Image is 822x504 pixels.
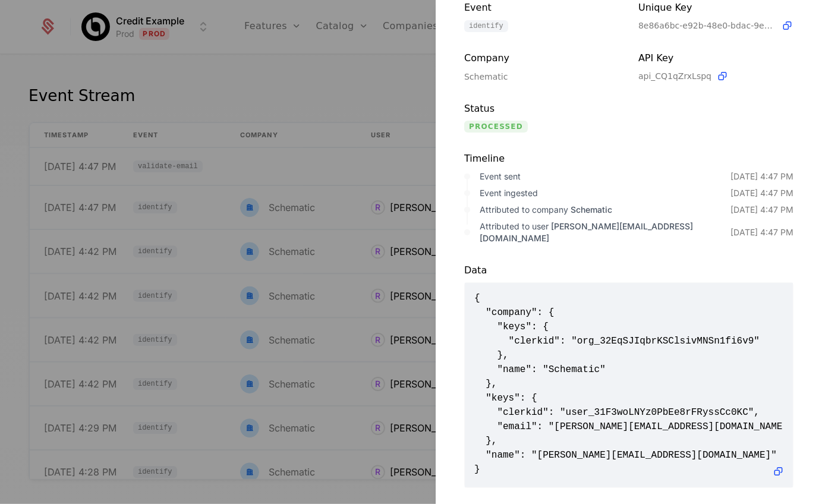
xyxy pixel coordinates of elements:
[480,171,730,182] div: Event sent
[638,20,776,31] span: 8e86a6bc-e92b-48e0-bdac-9e81cabd582f
[464,121,528,133] span: processed
[730,204,793,216] div: [DATE] 4:47 PM
[480,187,730,199] div: Event ingested
[480,204,730,216] div: Attributed to company
[464,20,508,32] span: identify
[730,226,793,238] div: [DATE] 4:47 PM
[474,291,783,477] span: { "company": { "keys": { "clerkid": "org_32EqSJIqbrKSClsivMNSn1fi6v9" }, "name": "Schematic" }, "...
[638,1,793,15] div: Unique Key
[638,51,793,65] div: API Key
[638,70,711,82] span: api_CQ1qZrxLspq
[730,187,793,199] div: [DATE] 4:47 PM
[464,71,619,83] div: Schematic
[480,221,693,243] span: [PERSON_NAME][EMAIL_ADDRESS][DOMAIN_NAME]
[464,263,793,278] div: Data
[464,1,619,15] div: Event
[480,220,730,244] div: Attributed to user
[571,204,612,215] span: Schematic
[464,152,793,166] div: Timeline
[464,51,619,66] div: Company
[730,171,793,182] div: [DATE] 4:47 PM
[464,102,619,116] div: Status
